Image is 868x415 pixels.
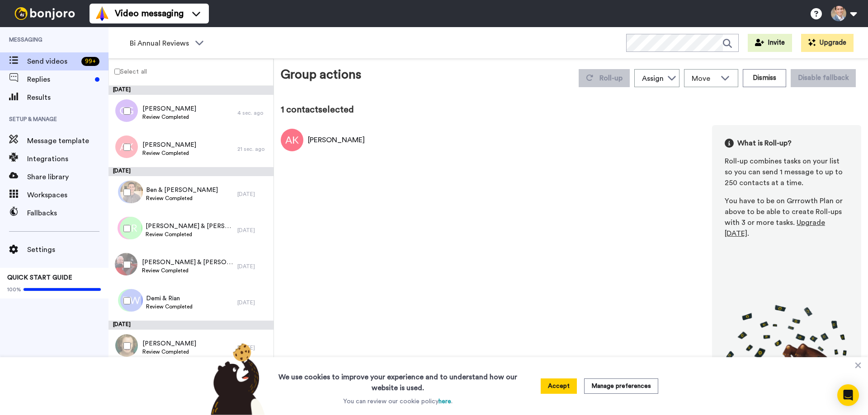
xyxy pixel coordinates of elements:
span: Bi Annual Reviews [130,38,190,49]
span: Demi & Rian [146,294,193,303]
span: Settings [27,244,108,255]
span: Message template [27,135,108,146]
img: bear-with-cookie.png [203,343,269,415]
img: Image of Amy King [281,129,303,151]
label: Select all [109,66,147,77]
img: vm-color.svg [95,6,109,21]
span: Fallbacks [27,208,108,219]
div: [DATE] [237,227,269,234]
button: Manage preferences [584,378,658,394]
h3: We use cookies to improve your experience and to understand how our website is used. [269,366,526,393]
span: Integrations [27,154,108,164]
div: 4 sec. ago [237,109,269,117]
img: bj-logo-header-white.svg [11,7,79,20]
span: What is Roll-up? [737,138,792,149]
div: 1 contact selected [281,103,861,116]
div: 21 sec. ago [237,145,269,153]
div: Group actions [281,65,361,87]
span: Review Completed [142,267,233,274]
button: Upgrade [801,34,854,52]
span: Move [692,73,716,84]
button: Dismiss [743,69,786,87]
div: You have to be on Grrrowth Plan or above to be able to create Roll-ups with 3 or more tasks. . [725,196,849,239]
span: Review Completed [142,113,196,121]
button: Roll-up [579,69,630,87]
div: [DATE] [108,167,274,176]
span: [PERSON_NAME] [142,140,196,149]
span: Roll-up [599,75,623,82]
div: [PERSON_NAME] [308,135,365,145]
span: [PERSON_NAME] & [PERSON_NAME] [142,258,233,267]
span: Review Completed [142,149,196,157]
p: You can review our cookie policy . [343,397,453,406]
span: Workspaces [27,190,108,201]
div: Open Intercom Messenger [837,384,859,406]
div: [DATE] [237,299,269,306]
div: [DATE] [237,191,269,198]
span: Review Completed [142,348,196,355]
span: QUICK START GUIDE [7,275,72,281]
span: Review Completed [146,303,193,310]
button: Disable fallback [791,69,856,87]
div: 99 + [81,57,99,66]
span: Results [27,92,108,103]
span: [PERSON_NAME] & [PERSON_NAME] [146,222,233,231]
button: Accept [541,378,577,394]
button: Invite [748,34,792,52]
div: [DATE] [108,86,274,95]
img: joro-roll.png [725,304,849,400]
span: Review Completed [146,195,218,202]
span: Send videos [27,56,78,67]
span: 100% [7,286,21,293]
div: Assign [642,73,664,84]
div: [DATE] [237,263,269,270]
div: [DATE] [108,321,274,330]
span: Replies [27,74,91,85]
input: Select all [114,69,120,75]
span: Video messaging [115,7,184,20]
span: [PERSON_NAME] [142,339,196,348]
a: here [439,398,451,405]
span: Ben & [PERSON_NAME] [146,186,218,195]
span: Share library [27,172,108,182]
span: Review Completed [146,231,233,238]
span: [PERSON_NAME] [142,104,196,113]
div: Roll-up combines tasks on your list so you can send 1 message to up to 250 contacts at a time. [725,156,849,188]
